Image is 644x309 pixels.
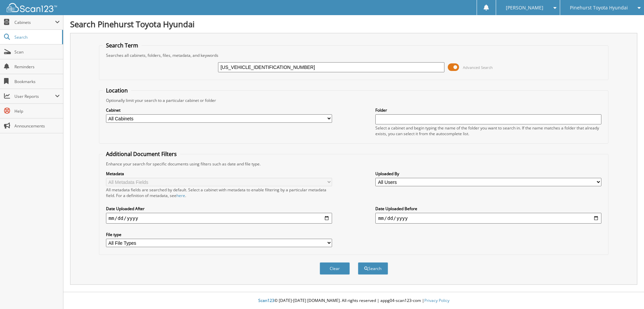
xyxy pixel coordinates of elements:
div: Optionally limit your search to a particular cabinet or folder [103,98,605,103]
button: Search [358,262,388,275]
a: Privacy Policy [424,298,449,303]
span: Scan123 [258,298,274,303]
span: Cabinets [14,20,55,25]
div: Enhance your search for specific documents using filters such as date and file type. [103,161,605,167]
div: © [DATE]-[DATE] [DOMAIN_NAME]. All rights reserved | appg04-scan123-com | [63,293,644,309]
input: end [375,213,601,224]
a: here [176,193,185,198]
span: Pinehurst Toyota Hyundai [570,6,628,10]
legend: Additional Document Filters [103,150,180,158]
label: Cabinet [106,107,332,113]
div: Searches all cabinets, folders, files, metadata, and keywords [103,52,605,58]
span: User Reports [14,93,55,99]
h1: Search Pinehurst Toyota Hyundai [70,18,637,30]
span: Search [14,34,59,40]
div: Select a cabinet and begin typing the name of the folder you want to search in. If the name match... [375,125,601,137]
span: Help [14,108,60,114]
label: Folder [375,107,601,113]
label: Date Uploaded After [106,206,332,211]
label: Metadata [106,171,332,177]
label: File type [106,232,332,237]
span: Advanced Search [463,65,493,70]
div: All metadata fields are searched by default. Select a cabinet with metadata to enable filtering b... [106,187,332,198]
button: Clear [320,262,350,275]
img: scan123-logo-white.svg [7,3,57,12]
legend: Location [103,87,131,94]
label: Date Uploaded Before [375,206,601,211]
label: Uploaded By [375,171,601,177]
span: Bookmarks [14,79,60,84]
span: Announcements [14,123,60,129]
legend: Search Term [103,42,142,49]
span: [PERSON_NAME] [506,6,543,10]
span: Reminders [14,64,60,70]
iframe: Chat Widget [610,277,644,309]
span: Scan [14,49,60,55]
input: start [106,213,332,224]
